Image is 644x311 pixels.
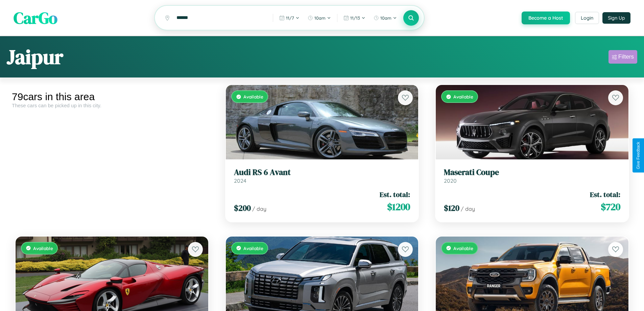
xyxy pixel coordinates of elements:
[243,245,263,251] span: Available
[522,12,570,24] button: Become a Host
[380,15,391,21] span: 10am
[243,94,263,99] span: Available
[370,13,400,23] button: 10am
[12,103,212,108] div: These cars can be picked up in this city.
[234,168,410,177] h3: Audi RS 6 Avant
[286,15,294,21] span: 11 / 7
[602,12,630,24] button: Sign Up
[575,12,599,24] button: Login
[444,202,459,214] span: $ 120
[453,94,473,99] span: Available
[314,15,326,21] span: 10am
[601,200,620,214] span: $ 720
[252,205,266,212] span: / day
[590,190,620,199] span: Est. total:
[461,205,475,212] span: / day
[12,91,212,103] div: 79 cars in this area
[33,245,53,251] span: Available
[444,168,620,184] a: Maserati Coupe2020
[7,43,63,71] h1: Jaipur
[234,177,246,184] span: 2024
[234,202,251,214] span: $ 200
[453,245,473,251] span: Available
[350,15,360,21] span: 11 / 13
[340,13,369,23] button: 11/13
[609,50,637,64] button: Filters
[444,168,620,177] h3: Maserati Coupe
[14,7,57,29] span: CarGo
[636,142,641,169] div: Give Feedback
[618,53,634,60] div: Filters
[387,200,410,214] span: $ 1200
[234,168,410,184] a: Audi RS 6 Avant2024
[276,13,303,23] button: 11/7
[380,190,410,199] span: Est. total:
[444,177,457,184] span: 2020
[304,13,334,23] button: 10am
